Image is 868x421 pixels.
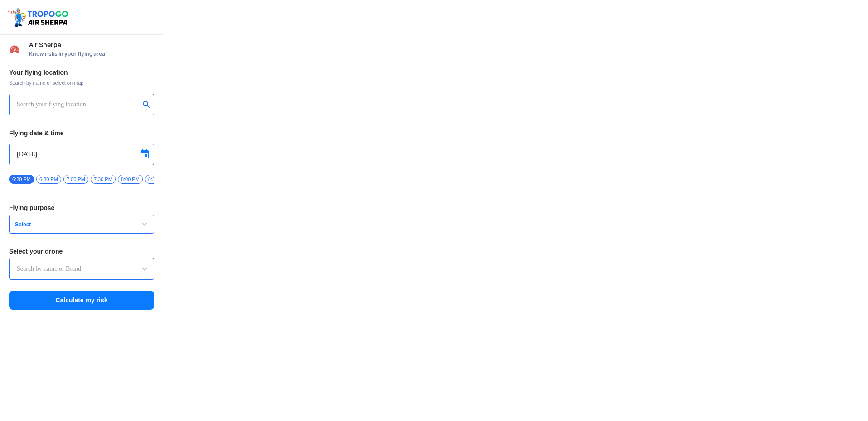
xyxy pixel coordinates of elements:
[9,215,154,234] button: Select
[9,69,154,76] h3: Your flying location
[91,175,116,184] span: 7:30 PM
[145,175,170,184] span: 8:30 PM
[9,291,154,310] button: Calculate my risk
[36,175,61,184] span: 6:30 PM
[29,50,154,57] span: Know risks in your flying area
[9,79,154,86] span: Search by name or select on map
[9,248,154,254] h3: Select your drone
[7,7,71,28] img: ic_tgdronemaps.svg
[29,41,154,48] span: Air Sherpa
[63,175,88,184] span: 7:00 PM
[17,263,146,274] input: Search by name or Brand
[17,99,140,110] input: Search your flying location
[9,130,154,136] h3: Flying date & time
[118,175,143,184] span: 8:00 PM
[11,221,125,228] span: Select
[9,175,34,184] span: 6:20 PM
[9,205,154,211] h3: Flying purpose
[9,43,20,54] img: Risk Scores
[17,149,146,160] input: Select Date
